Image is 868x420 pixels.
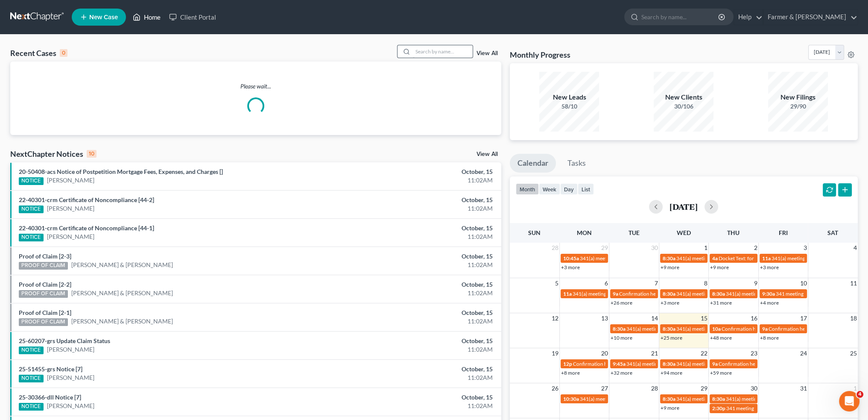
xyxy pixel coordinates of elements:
[578,183,594,195] button: list
[654,92,713,102] div: New Clients
[712,255,718,261] span: 4a
[613,326,625,332] span: 8:30a
[710,300,732,306] a: +31 more
[19,347,44,354] div: NOTICE
[712,396,725,402] span: 8:30a
[19,365,82,373] a: 25-51455-grs Notice [7]
[600,313,609,323] span: 13
[561,264,580,270] a: +3 more
[87,150,96,158] div: 10
[663,361,675,367] span: 8:30a
[768,92,828,102] div: New Filings
[19,177,44,185] div: NOTICE
[551,348,559,358] span: 19
[660,370,682,376] a: +94 more
[650,243,659,253] span: 30
[663,255,675,261] span: 8:30a
[340,373,493,382] div: 11:02AM
[340,261,493,269] div: 11:02AM
[753,278,758,288] span: 9
[750,348,758,358] span: 23
[340,345,493,354] div: 11:02AM
[654,278,659,288] span: 7
[539,102,599,111] div: 58/10
[340,365,493,373] div: October, 15
[563,361,572,367] span: 12p
[551,243,559,253] span: 28
[776,291,852,297] span: 341 meeting for [PERSON_NAME]
[726,396,853,402] span: 341(a) meeting for [PERSON_NAME] & [PERSON_NAME]
[769,326,865,332] span: Confirmation hearing for [PERSON_NAME]
[712,291,725,297] span: 8:30a
[663,396,675,402] span: 8:30a
[60,49,67,57] div: 0
[827,229,838,236] span: Sat
[839,391,859,411] iframe: Intercom live chat
[551,313,559,323] span: 12
[19,318,68,326] div: PROOF OF CLAIM
[600,348,609,358] span: 20
[849,313,858,323] span: 18
[580,255,662,261] span: 341(a) meeting for [PERSON_NAME]
[626,326,709,332] span: 341(a) meeting for [PERSON_NAME]
[760,300,779,306] a: +4 more
[340,224,493,232] div: October, 15
[539,183,560,195] button: week
[604,278,609,288] span: 6
[10,82,501,91] p: Please wait...
[340,252,493,261] div: October, 15
[613,291,618,297] span: 9a
[712,326,721,332] span: 10a
[47,402,94,410] a: [PERSON_NAME]
[712,361,718,367] span: 9a
[476,151,498,157] a: View All
[650,313,659,323] span: 14
[734,9,763,25] a: Help
[47,345,94,354] a: [PERSON_NAME]
[47,232,94,241] a: [PERSON_NAME]
[700,313,708,323] span: 15
[712,405,725,411] span: 2:30p
[19,196,154,203] a: 22-40301-crm Certificate of Noncompliance [44-2]
[47,373,94,382] a: [PERSON_NAME]
[19,206,44,213] div: NOTICE
[750,383,758,394] span: 30
[476,50,498,56] a: View All
[760,264,779,270] a: +3 more
[619,291,761,297] span: Confirmation hearing for [PERSON_NAME] & [PERSON_NAME]
[660,335,682,341] a: +25 more
[654,102,713,111] div: 30/106
[580,396,662,402] span: 341(a) meeting for [PERSON_NAME]
[19,309,71,316] a: Proof of Claim [2-1]
[551,383,559,394] span: 26
[528,229,541,236] span: Sun
[669,202,698,211] h2: [DATE]
[165,9,220,25] a: Client Portal
[129,9,165,25] a: Home
[19,281,71,288] a: Proof of Claim [2-2]
[726,291,853,297] span: 341(a) meeting for [PERSON_NAME] & [PERSON_NAME]
[19,394,81,401] a: 25-30366-dll Notice [7]
[560,154,593,173] a: Tasks
[856,391,863,398] span: 4
[71,289,173,297] a: [PERSON_NAME] & [PERSON_NAME]
[561,370,580,376] a: +8 more
[650,383,659,394] span: 28
[340,402,493,410] div: 11:02AM
[19,375,44,382] div: NOTICE
[340,337,493,345] div: October, 15
[89,14,118,21] span: New Case
[47,176,94,185] a: [PERSON_NAME]
[613,361,625,367] span: 9:45a
[563,255,579,261] span: 10:45a
[628,229,640,236] span: Tue
[641,9,719,25] input: Search by name...
[660,300,679,306] a: +3 more
[600,243,609,253] span: 29
[563,291,572,297] span: 11a
[727,229,739,236] span: Thu
[626,361,709,367] span: 341(a) meeting for [PERSON_NAME]
[760,335,779,341] a: +8 more
[676,326,759,332] span: 341(a) meeting for [PERSON_NAME]
[763,9,857,25] a: Farmer & [PERSON_NAME]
